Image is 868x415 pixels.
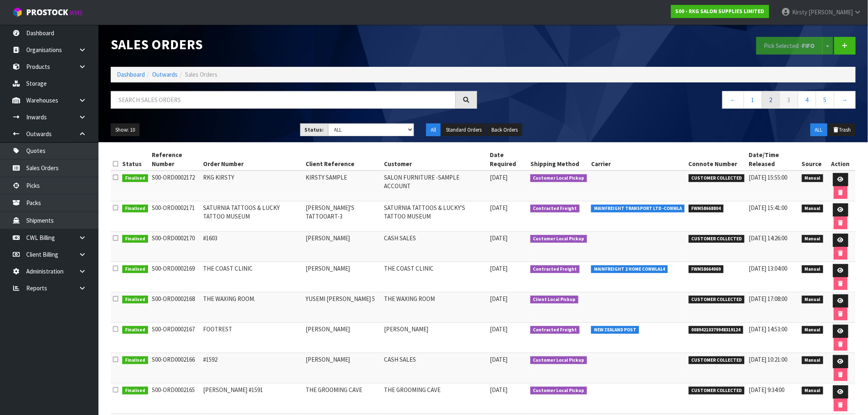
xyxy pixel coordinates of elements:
[528,148,589,171] th: Shipping Method
[382,171,488,201] td: SALON FURNITURE -SAMPLE ACCOUNT
[122,205,148,213] span: Finalised
[689,205,724,213] span: FWM58668804
[490,204,507,212] span: [DATE]
[689,356,745,365] span: CUSTOMER COLLECTED
[150,171,201,201] td: S00-ORD0002172
[825,148,856,171] th: Action
[304,353,382,383] td: [PERSON_NAME]
[530,356,587,365] span: Customer Local Pickup
[689,296,745,304] span: CUSTOMER COLLECTED
[150,201,201,232] td: S00-ORD0002171
[756,37,823,55] button: Pick Selected -FIFO
[382,148,488,171] th: Customer
[201,383,304,414] td: [PERSON_NAME] #1591
[490,234,507,242] span: [DATE]
[201,262,304,292] td: THE COAST CLINIC
[382,292,488,323] td: THE WAXING ROOM
[749,356,787,363] span: [DATE] 10:21:00
[382,353,488,383] td: CASH SALES
[800,148,826,171] th: Source
[382,383,488,414] td: THE GROOMING CAVE
[490,295,507,303] span: [DATE]
[747,148,799,171] th: Date/Time Released
[150,262,201,292] td: S00-ORD0002169
[802,265,824,274] span: Manual
[122,326,148,334] span: Finalised
[304,323,382,353] td: [PERSON_NAME]
[304,171,382,201] td: KIRSTY SAMPLE
[749,234,787,242] span: [DATE] 14:26:00
[122,296,148,304] span: Finalised
[780,91,798,109] a: 3
[798,91,816,109] a: 4
[490,356,507,363] span: [DATE]
[426,123,441,137] button: All
[304,232,382,262] td: [PERSON_NAME]
[304,262,382,292] td: [PERSON_NAME]
[304,201,382,232] td: [PERSON_NAME]'S TATTOOART-3
[676,8,765,15] strong: S00 - RKG SALON SUPPLIES LIMITED
[687,148,747,171] th: Connote Number
[802,356,824,365] span: Manual
[12,7,23,17] img: cube-alt.png
[490,386,507,394] span: [DATE]
[689,326,744,334] span: 00894210379948319124
[185,71,217,78] span: Sales Orders
[382,232,488,262] td: CASH SALES
[122,387,148,395] span: Finalised
[722,91,744,109] a: ←
[671,5,769,18] a: S00 - RKG SALON SUPPLIES LIMITED
[441,123,486,137] button: Standard Orders
[201,353,304,383] td: #1592
[530,174,587,182] span: Customer Local Pickup
[802,387,824,395] span: Manual
[201,323,304,353] td: FOOTREST
[122,356,148,365] span: Finalised
[201,232,304,262] td: #1603
[530,326,580,334] span: Contracted Freight
[382,262,488,292] td: THE COAST CLINIC
[749,386,784,394] span: [DATE] 9:34:00
[122,235,148,243] span: Finalised
[802,235,824,243] span: Manual
[111,123,139,137] button: Show: 10
[70,9,82,17] small: WMS
[304,383,382,414] td: THE GROOMING CAVE
[201,171,304,201] td: RKG KIRSTY
[490,325,507,333] span: [DATE]
[749,204,787,212] span: [DATE] 15:41:00
[150,353,201,383] td: S00-ORD0002166
[530,235,587,243] span: Customer Local Pickup
[689,235,745,243] span: CUSTOMER COLLECTED
[530,205,580,213] span: Contracted Freight
[809,8,853,16] span: [PERSON_NAME]
[201,201,304,232] td: SATURNIA TATTOOS & LUCKY TATTOO MUSEUM
[120,148,150,171] th: Status
[150,292,201,323] td: S00-ORD0002168
[530,265,580,274] span: Contracted Freight
[749,265,787,272] span: [DATE] 13:04:00
[26,7,68,18] span: ProStock
[591,205,685,213] span: MAINFREIGHT TRANSPORT LTD -CONWLA
[304,148,382,171] th: Client Reference
[382,201,488,232] td: SATURNIA TATTOOS & LUCKY'S TATTOO MUSEUM
[150,232,201,262] td: S00-ORD0002170
[530,387,587,395] span: Customer Local Pickup
[382,323,488,353] td: [PERSON_NAME]
[201,148,304,171] th: Order Number
[488,148,528,171] th: Date Required
[689,265,724,274] span: FWM58664069
[834,91,856,109] a: →
[802,174,824,182] span: Manual
[111,91,456,109] input: Search sales orders
[816,91,834,109] a: 5
[589,148,687,171] th: Carrier
[201,292,304,323] td: THE WAXING ROOM.
[122,174,148,182] span: Finalised
[490,173,507,181] span: [DATE]
[828,123,856,137] button: Trash
[802,42,815,50] strong: FIFO
[111,37,477,52] h1: Sales Orders
[150,148,201,171] th: Reference Number
[744,91,762,109] a: 1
